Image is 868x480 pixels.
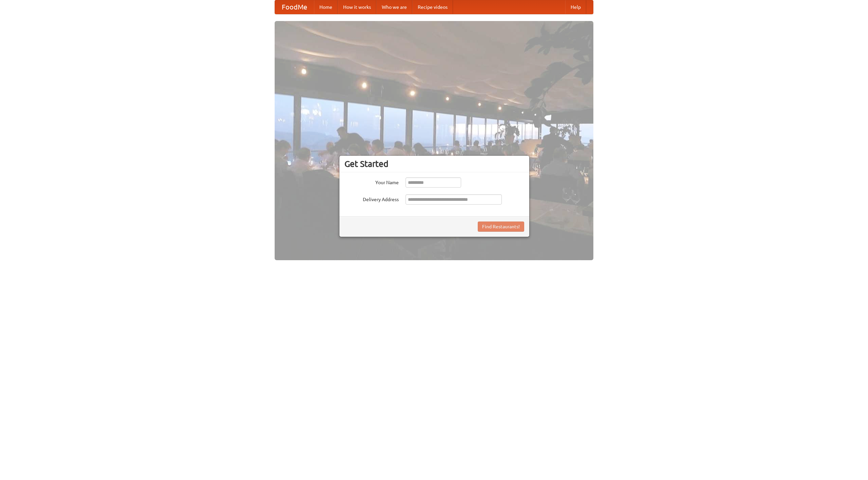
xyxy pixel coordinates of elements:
a: FoodMe [275,0,314,14]
h3: Get Started [344,159,524,169]
a: Recipe videos [412,0,453,14]
label: Your Name [344,177,399,186]
a: Home [314,0,338,14]
label: Delivery Address [344,194,399,203]
a: Help [565,0,586,14]
button: Find Restaurants! [478,222,524,232]
a: How it works [338,0,376,14]
a: Who we are [376,0,412,14]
